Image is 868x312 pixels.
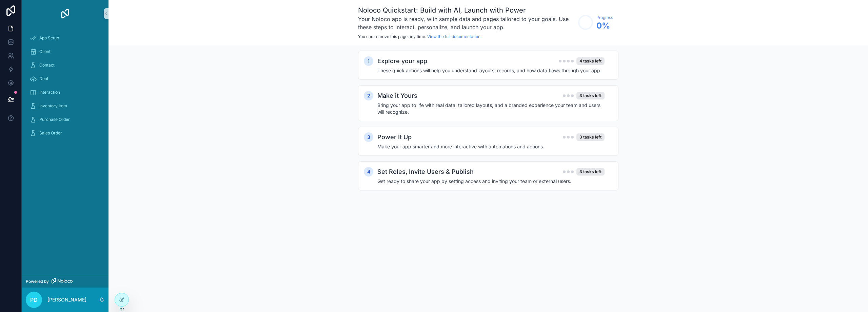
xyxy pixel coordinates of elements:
[26,59,104,71] a: Contact
[576,92,605,99] div: 3 tasks left
[576,57,605,65] div: 4 tasks left
[364,56,373,66] div: 1
[377,67,605,74] h4: These quick actions will help you understand layouts, records, and how data flows through your app.
[26,127,104,139] a: Sales Order
[364,167,373,177] div: 4
[26,45,104,58] a: Client
[26,113,104,126] a: Purchase Order
[364,132,373,142] div: 3
[22,27,108,148] div: scrollable content
[358,15,575,31] h3: Your Noloco app is ready, with sample data and pages tailored to your goals. Use these steps to i...
[576,133,605,141] div: 3 tasks left
[39,35,59,41] span: App Setup
[39,49,51,54] span: Client
[39,76,48,81] span: Deal
[108,45,868,209] div: scrollable content
[39,117,70,122] span: Purchase Order
[377,143,605,150] h4: Make your app smarter and more interactive with automations and actions.
[60,8,71,19] img: App logo
[427,34,481,39] a: View the full documentation.
[377,132,412,142] h2: Power It Up
[39,90,60,95] span: Interaction
[39,130,62,136] span: Sales Order
[39,103,67,109] span: Inventory Item
[26,73,104,85] a: Deal
[596,15,613,20] span: Progress
[26,86,104,98] a: Interaction
[377,102,605,115] h4: Bring your app to life with real data, tailored layouts, and a branded experience your team and u...
[30,296,38,304] span: PD
[22,275,108,288] a: Powered by
[47,296,86,303] p: [PERSON_NAME]
[26,279,49,284] span: Powered by
[377,178,605,185] h4: Get ready to share your app by setting access and inviting your team or external users.
[358,34,426,39] span: You can remove this page any time.
[358,5,575,15] h1: Noloco Quickstart: Build with AI, Launch with Power
[377,91,417,100] h2: Make it Yours
[364,91,373,100] div: 2
[26,100,104,112] a: Inventory Item
[377,56,427,66] h2: Explore your app
[576,168,605,176] div: 3 tasks left
[26,32,104,44] a: App Setup
[39,62,55,68] span: Contact
[377,167,474,177] h2: Set Roles, Invite Users & Publish
[596,20,613,31] span: 0 %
